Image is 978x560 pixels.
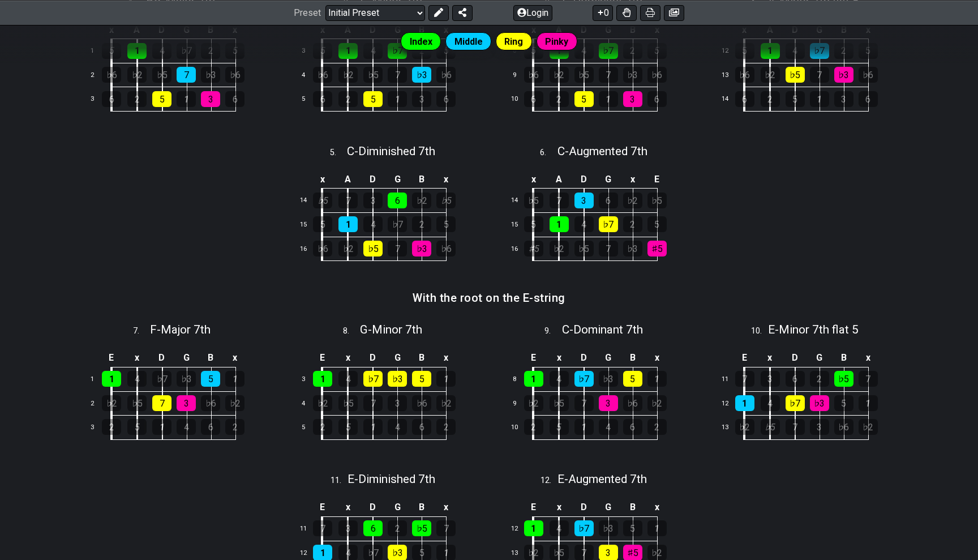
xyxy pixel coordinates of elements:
div: 7 [177,67,196,83]
div: 2 [436,419,456,435]
div: 6 [201,419,220,435]
td: G [807,349,831,367]
div: 7 [152,395,171,411]
div: 7 [859,371,878,387]
span: C - Augmented 7th [557,144,647,158]
div: 3 [412,91,431,107]
div: 2 [338,91,358,107]
div: 3 [363,193,383,208]
span: 7 . [133,325,150,337]
div: 1 [436,371,456,387]
div: 6 [735,91,754,107]
div: 5 [201,371,220,387]
div: 6 [313,91,332,107]
div: 1 [102,371,121,387]
div: 2 [102,419,121,435]
div: 7 [436,520,456,536]
td: A [546,170,572,189]
td: D [361,498,385,517]
td: B [410,498,434,517]
div: 6 [412,419,431,435]
div: 4 [388,419,407,435]
div: 1 [524,371,543,387]
div: ♭3 [388,371,407,387]
div: 5 [338,419,358,435]
div: 4 [363,216,383,232]
td: E [98,349,125,367]
div: ♯5 [524,241,543,257]
div: 6 [599,193,618,208]
span: C - Dominant 7th [562,323,643,336]
td: G [174,349,199,367]
div: 6 [524,91,543,107]
div: 7 [735,371,754,387]
div: 1 [599,91,618,107]
div: 2 [810,371,829,387]
div: ♭3 [599,371,618,387]
div: 3 [574,193,594,208]
div: 3 [761,371,780,387]
td: 1 [84,367,111,391]
div: ♭5 [761,419,780,435]
div: 1 [859,395,878,411]
td: A [336,170,361,189]
td: 4 [295,391,322,416]
div: ♭5 [550,395,569,411]
div: ♭3 [810,395,829,411]
div: ♭2 [550,241,569,257]
span: 5 . [330,147,347,159]
div: ♭5 [363,67,383,83]
span: Ring [504,33,523,50]
div: 4 [599,419,618,435]
button: Edit Preset [428,5,449,20]
div: 5 [647,216,667,232]
div: ♭6 [313,67,332,83]
td: x [434,349,458,367]
div: ♭5 [786,67,805,83]
td: 2 [84,391,111,416]
button: Login [513,5,552,20]
div: 7 [388,67,407,83]
div: 7 [550,193,569,208]
div: 7 [599,241,618,257]
div: 1 [647,371,667,387]
div: 2 [412,216,431,232]
span: Middle [454,33,483,50]
div: 2 [388,520,407,536]
span: G - Minor 7th [360,323,422,336]
div: ♭5 [647,193,667,208]
td: 3 [84,416,111,440]
span: 12 . [541,474,557,487]
td: 14 [717,87,744,112]
div: 1 [574,419,594,435]
div: ♭2 [412,193,431,208]
td: G [596,498,620,517]
div: 6 [436,91,456,107]
span: F - Major 7th [150,323,211,336]
div: ♭3 [412,67,431,83]
div: ♭7 [786,395,805,411]
td: G [596,170,620,189]
td: x [434,498,458,517]
div: 6 [363,520,383,536]
td: x [434,170,458,189]
div: 6 [623,419,642,435]
td: B [199,349,223,367]
div: 1 [338,216,358,232]
div: ♭6 [201,395,220,411]
div: ♭7 [363,371,383,387]
td: D [361,170,385,189]
div: 2 [761,91,780,107]
span: E - Augmented 7th [557,472,647,486]
div: 2 [623,216,642,232]
div: ♭5 [363,241,383,257]
div: 5 [623,520,642,536]
div: 2 [647,419,667,435]
td: 9 [506,391,533,416]
td: D [572,498,597,517]
td: B [410,349,434,367]
td: x [546,498,572,517]
td: E [310,349,336,367]
div: 4 [574,216,594,232]
td: G [385,170,410,189]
